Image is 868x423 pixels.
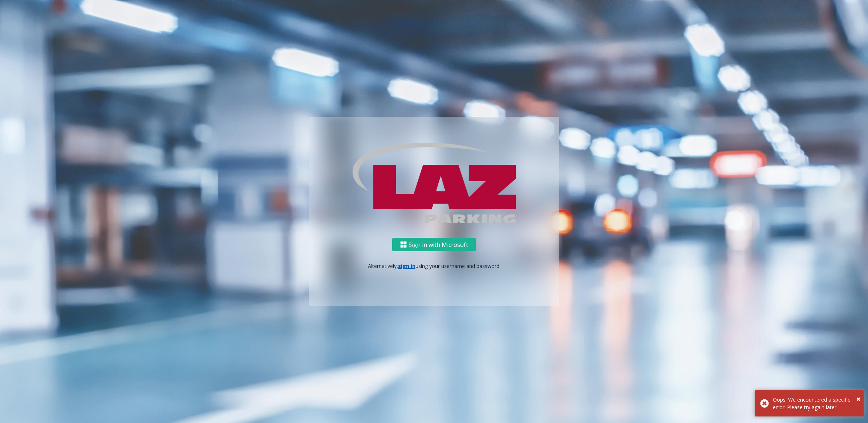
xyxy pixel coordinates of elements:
div: Oops! We encountered a specific error. Please try again later. [773,396,858,411]
p: Alternatively, using your username and password. [316,262,552,270]
button: Close [856,394,860,404]
button: Sign in with Microsoft [392,238,476,251]
span: × [856,394,860,404]
a: sign in [398,263,415,269]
